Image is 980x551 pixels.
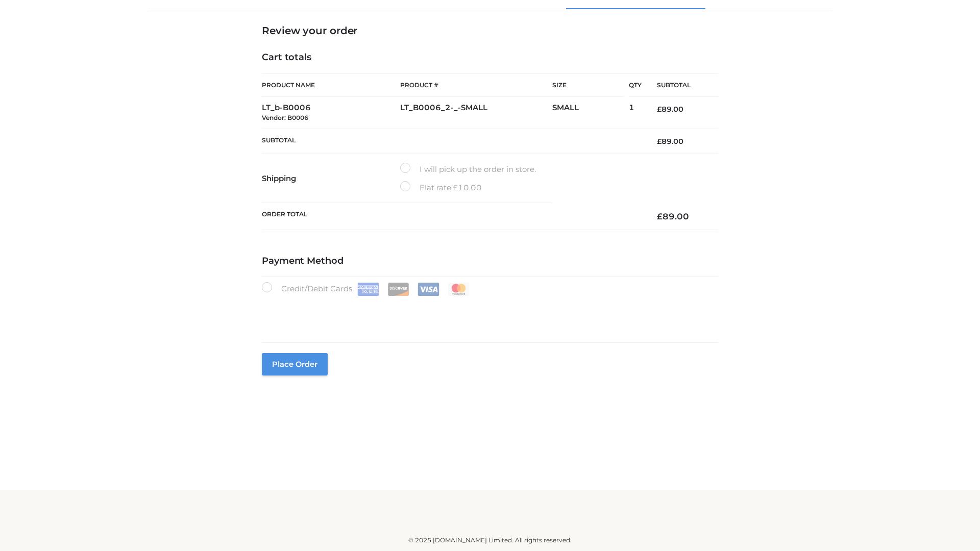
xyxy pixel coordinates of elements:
bdi: 10.00 [453,183,482,192]
bdi: 89.00 [657,105,683,114]
small: Vendor: B0006 [262,114,308,121]
h4: Payment Method [262,256,718,267]
label: I will pick up the order in store. [400,163,536,176]
td: LT_B0006_2-_-SMALL [400,97,552,129]
iframe: Secure payment input frame [260,294,716,331]
td: SMALL [552,97,629,129]
th: Order Total [262,203,642,230]
h3: Review your order [262,24,718,37]
img: Amex [357,283,379,296]
td: LT_b-B0006 [262,97,400,129]
span: £ [453,183,458,192]
span: £ [657,105,661,114]
th: Size [552,74,624,97]
bdi: 89.00 [657,137,683,146]
th: Qty [629,73,642,97]
th: Subtotal [262,129,642,154]
th: Product # [400,73,552,97]
th: Subtotal [642,74,718,97]
label: Flat rate: [400,181,482,194]
button: Place order [262,353,328,375]
h4: Cart totals [262,52,718,63]
span: £ [657,137,661,146]
span: £ [657,211,663,221]
th: Shipping [262,154,400,203]
th: Product Name [262,73,400,97]
td: 1 [629,97,642,129]
label: Credit/Debit Cards [262,282,471,296]
bdi: 89.00 [657,211,689,221]
img: Visa [418,283,439,296]
div: © 2025 [DOMAIN_NAME] Limited. All rights reserved. [152,535,828,545]
img: Mastercard [448,283,470,296]
img: Discover [387,283,409,296]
